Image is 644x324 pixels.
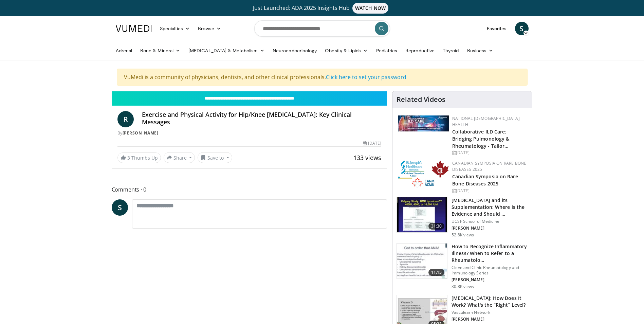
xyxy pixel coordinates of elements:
img: 59b7dea3-8883-45d6-a110-d30c6cb0f321.png.150x105_q85_autocrop_double_scale_upscale_version-0.2.png [398,160,449,188]
img: 4bb25b40-905e-443e-8e37-83f056f6e86e.150x105_q85_crop-smart_upscale.jpg [397,197,447,233]
a: Adrenal [112,44,136,57]
h3: How to Recognize Inflammatory Illness? When to Refer to a Rheumatolo… [452,243,528,264]
h4: Related Videos [397,95,445,104]
p: [PERSON_NAME] [452,317,528,322]
p: 30.8K views [452,284,474,289]
a: Business [463,44,498,57]
div: VuMedi is a community of physicians, dentists, and other clinical professionals. [117,69,528,86]
a: 3 Thumbs Up [117,152,161,163]
h3: [MEDICAL_DATA] and its Supplementation: Where is the Evidence and Should … [452,197,528,217]
a: Browse [194,22,225,35]
img: 5cecf4a9-46a2-4e70-91ad-1322486e7ee4.150x105_q85_crop-smart_upscale.jpg [397,244,447,279]
a: Specialties [156,22,194,35]
span: WATCH NOW [352,3,388,14]
div: By [117,130,382,136]
div: [DATE] [363,140,381,146]
a: [MEDICAL_DATA] & Metabolism [184,44,269,57]
div: [DATE] [452,188,527,194]
button: Share [164,152,195,163]
a: [PERSON_NAME] [123,130,159,136]
p: Cleveland Clinic Rheumatology and Immunology Series [452,265,528,276]
a: Click here to set your password [326,73,406,81]
p: [PERSON_NAME] [452,226,528,231]
a: S [515,22,529,35]
input: Search topics, interventions [254,20,390,37]
div: [DATE] [452,150,527,156]
img: 7e341e47-e122-4d5e-9c74-d0a8aaff5d49.jpg.150x105_q85_autocrop_double_scale_upscale_version-0.2.jpg [398,115,449,131]
a: Just Launched: ADA 2025 Insights HubWATCH NOW [117,3,528,14]
p: [PERSON_NAME] [452,277,528,283]
p: Vasculearn Network [452,310,528,315]
a: Thyroid [439,44,463,57]
span: 133 views [353,154,381,162]
span: 31:30 [428,223,445,230]
p: 52.8K views [452,232,474,238]
img: VuMedi Logo [116,25,152,32]
a: Canadian Symposia on Rare Bone Diseases 2025 [452,160,526,172]
a: Bone & Mineral [136,44,184,57]
span: 11:15 [428,269,445,276]
a: National [DEMOGRAPHIC_DATA] Health [452,115,520,127]
button: Save to [198,152,232,163]
a: Favorites [483,22,511,35]
a: Neuroendocrinology [269,44,321,57]
h3: [MEDICAL_DATA]: How Does It Work? What's the “Right” Level? [452,295,528,308]
p: UCSF School of Medicine [452,219,528,224]
a: R [117,111,134,127]
a: Reproductive [401,44,439,57]
a: Pediatrics [372,44,402,57]
a: 31:30 [MEDICAL_DATA] and its Supplementation: Where is the Evidence and Should … UCSF School of M... [397,197,528,238]
span: 3 [127,155,130,161]
a: Canadian Symposia on Rare Bone Diseases 2025 [452,173,518,187]
a: 11:15 How to Recognize Inflammatory Illness? When to Refer to a Rheumatolo… Cleveland Clinic Rheu... [397,243,528,289]
span: Comments 0 [112,185,387,194]
h4: Exercise and Physical Activity for Hip/Knee [MEDICAL_DATA]: Key Clinical Messages [142,111,382,126]
a: Obesity & Lipids [321,44,372,57]
a: S [112,199,128,216]
a: Collaborative ILD Care: Bridging Pulmonology & Rheumatology - Tailor… [452,128,509,149]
